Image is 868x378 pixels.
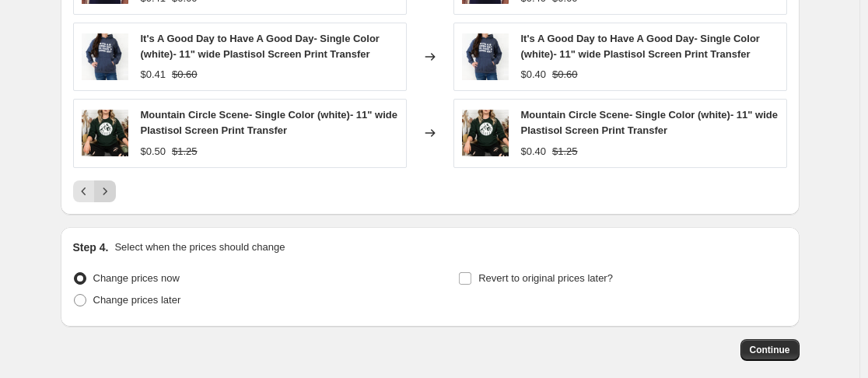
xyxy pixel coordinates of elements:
span: It's A Good Day to Have A Good Day- Single Color (white)- 11" wide Plastisol Screen Print Transfer [141,33,380,60]
button: Continue [740,339,800,361]
img: itsagooddaytohaveagooddayHeatherNavymockup_80x.jpg [82,33,128,80]
strike: $0.60 [172,67,198,82]
p: Select when the prices should change [114,240,285,255]
span: It's A Good Day to Have A Good Day- Single Color (white)- 11" wide Plastisol Screen Print Transfer [521,33,760,60]
span: Change prices later [93,294,181,306]
span: Mountain Circle Scene- Single Color (white)- 11" wide Plastisol Screen Print Transfer [521,109,778,136]
button: Next [94,180,116,202]
div: $0.40 [521,144,547,159]
div: $0.41 [141,67,166,82]
span: Revert to original prices later? [478,272,613,284]
strike: $1.25 [552,144,578,159]
img: circlemountainsceneForestGreenmockup_80x.jpg [82,110,128,156]
div: $0.50 [141,144,166,159]
strike: $0.60 [552,67,578,82]
strike: $1.25 [172,144,198,159]
span: Mountain Circle Scene- Single Color (white)- 11" wide Plastisol Screen Print Transfer [141,109,397,136]
img: itsagooddaytohaveagooddayHeatherNavymockup_80x.jpg [462,33,509,80]
button: Previous [73,180,95,202]
img: circlemountainsceneForestGreenmockup_80x.jpg [462,110,509,156]
span: Continue [750,344,790,356]
span: Change prices now [93,272,180,284]
div: $0.40 [521,67,547,82]
h2: Step 4. [73,240,109,255]
nav: Pagination [73,180,116,202]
